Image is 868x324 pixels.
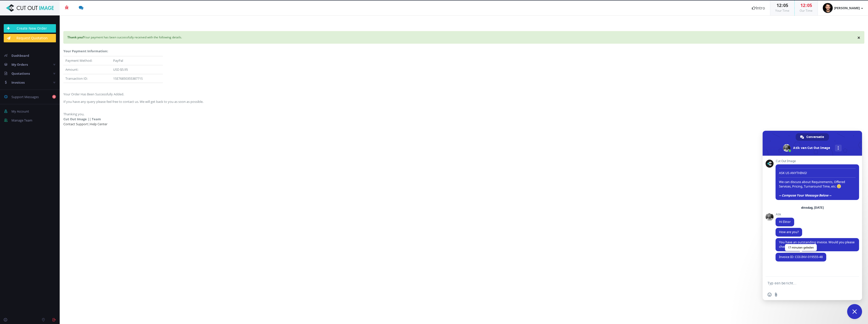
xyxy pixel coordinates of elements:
span: 12 [800,2,805,8]
span: : [781,2,783,8]
button: × [857,35,860,40]
span: Stuur een bestand [774,293,778,297]
span: Dashboard [11,53,29,58]
span: Hi Ektor [779,220,791,224]
span: Invoice ID: COI-INV-019555-48 [779,255,823,259]
small: Your Time [775,8,789,13]
span: Conversatie [806,133,824,141]
td: Amount: [63,65,111,74]
strong: [PERSON_NAME] [834,6,860,10]
a: Chat sluiten [847,304,862,319]
td: Transaction ID: [63,74,111,83]
a: Contact Support [63,122,88,126]
span: Manage Team [11,118,32,123]
span: Quotations [11,71,30,76]
div: Your payment has been successfully received with the following details. [63,31,864,44]
a: [PERSON_NAME] [818,0,868,15]
td: 1SE7685035538771S [111,74,163,83]
span: ASK US ANYTHING! We can discuss about Requirements, Offered Services, Pricing, Turnaround Time, etc. [779,166,856,197]
span: -- Compose Your Message Below -- [779,193,831,197]
img: 003f028a5e58604e24751297b556ffe5 [823,3,833,13]
span: 05 [783,2,788,8]
a: Request Quotation [4,34,56,42]
span: You have an outstanding invoice. Would you please check it? [779,240,855,249]
strong: Cut Out Image || Team [63,117,101,121]
a: Conversatie [796,133,829,141]
span: Atik [776,213,794,216]
span: Invoices [11,80,25,85]
span: My Account [11,109,29,114]
span: Emoji invoegen [768,293,772,297]
p: Your Order Has Been Successfully Added. [63,92,864,97]
span: 05 [807,2,812,8]
span: : [805,2,807,8]
span: Support Messages [11,95,39,99]
p: Thanking you, | [63,107,864,127]
td: USD $5.95 [111,65,163,74]
small: Our Time [800,8,813,13]
p: If you have any query please feel free to contact us. We will get back to you as soon as possible. [63,99,864,104]
a: Intro [747,0,770,15]
td: Payment Method: [63,56,111,65]
td: PayPal [111,56,163,65]
a: Create New Order [4,24,56,33]
strong: Your Payment Information: [63,49,108,53]
div: dinsdag, [DATE] [801,206,824,209]
span: 12 [777,2,781,8]
b: 1 [52,95,56,99]
img: Cut Out Image [4,4,56,12]
span: My Orders [11,62,28,67]
textarea: Typ een bericht... [768,277,847,289]
span: How are you? [779,230,799,234]
strong: Thank you! [67,35,84,39]
span: Cut Out Image [776,159,859,163]
a: Help Center [90,122,107,126]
